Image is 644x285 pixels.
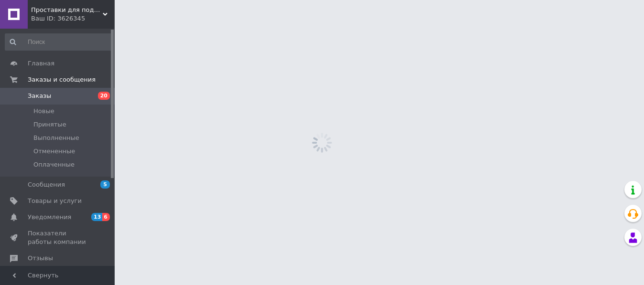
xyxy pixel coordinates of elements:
[28,254,53,263] span: Отзывы
[31,6,103,14] span: Проставки для поднятия клиренса
[28,213,71,222] span: Уведомления
[33,134,79,142] span: Выполненные
[102,213,110,221] span: 6
[33,160,75,169] span: Оплаченные
[33,107,54,116] span: Новые
[33,147,75,156] span: Отмененные
[28,180,65,189] span: Сообщения
[28,59,54,68] span: Главная
[28,197,82,205] span: Товары и услуги
[33,120,66,129] span: Принятые
[28,229,88,246] span: Показатели работы компании
[31,14,115,23] div: Ваш ID: 3626345
[100,180,110,189] span: 5
[98,92,110,100] span: 20
[28,92,51,100] span: Заказы
[5,33,113,51] input: Поиск
[28,75,96,84] span: Заказы и сообщения
[91,213,102,221] span: 13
